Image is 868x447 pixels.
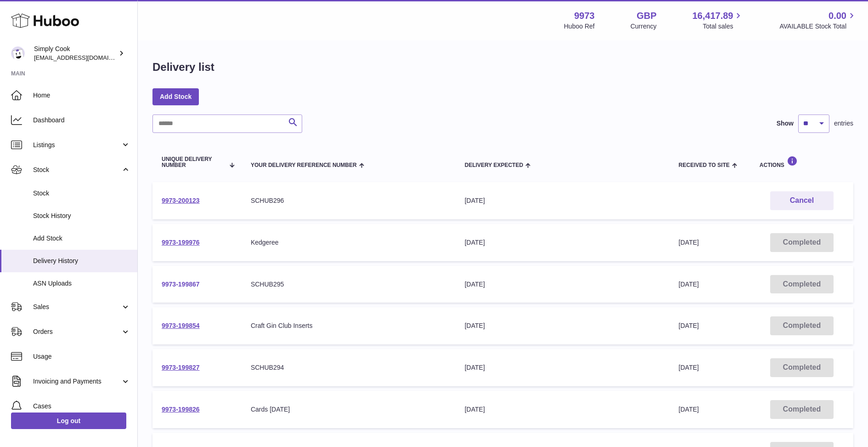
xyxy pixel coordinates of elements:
button: Cancel [770,191,834,210]
span: Received to Site [679,162,730,168]
span: Invoicing and Payments [33,377,121,386]
a: 9973-199867 [162,281,200,288]
div: Simply Cook [34,45,117,62]
a: 9973-199854 [162,322,200,329]
div: [DATE] [465,321,660,330]
div: Cards [DATE] [251,405,446,414]
span: AVAILABLE Stock Total [779,22,857,31]
div: [DATE] [465,196,660,205]
span: [DATE] [679,322,699,329]
span: entries [834,119,853,128]
a: 16,417.89 Total sales [692,10,744,31]
div: Kedgeree [251,238,446,247]
a: 9973-199976 [162,239,200,246]
div: [DATE] [465,405,660,414]
span: Add Stock [33,234,130,243]
div: SCHUB294 [251,363,446,372]
span: Listings [33,141,121,149]
div: SCHUB295 [251,280,446,289]
div: Craft Gin Club Inserts [251,321,446,330]
span: Stock History [33,212,130,220]
h1: Delivery list [152,60,214,74]
div: [DATE] [465,363,660,372]
a: Add Stock [152,88,199,105]
strong: GBP [637,10,656,22]
span: [DATE] [679,281,699,288]
img: internalAdmin-9973@internal.huboo.com [11,46,25,60]
span: 16,417.89 [692,10,733,22]
span: Stock [33,166,121,174]
a: 0.00 AVAILABLE Stock Total [779,10,857,31]
div: Currency [631,22,657,31]
div: [DATE] [465,280,660,289]
span: Delivery History [33,257,130,265]
a: Log out [11,413,126,429]
a: 9973-199826 [162,406,200,413]
span: 0.00 [829,10,846,22]
a: 9973-200123 [162,197,200,204]
span: [EMAIL_ADDRESS][DOMAIN_NAME] [34,54,135,61]
strong: 9973 [574,10,595,22]
span: Your Delivery Reference Number [251,162,357,168]
div: SCHUB296 [251,196,446,205]
span: Home [33,91,130,100]
div: [DATE] [465,238,660,247]
span: Unique Delivery Number [162,156,225,168]
span: Cases [33,402,130,411]
span: Stock [33,189,130,198]
span: Delivery Expected [465,162,523,168]
a: 9973-199827 [162,364,200,371]
span: [DATE] [679,364,699,371]
span: Total sales [703,22,744,31]
span: Dashboard [33,116,130,125]
span: [DATE] [679,406,699,413]
span: [DATE] [679,239,699,246]
div: Actions [760,156,844,168]
div: Huboo Ref [564,22,595,31]
span: Sales [33,303,121,311]
span: Usage [33,352,130,361]
label: Show [777,119,794,128]
span: Orders [33,327,121,336]
span: ASN Uploads [33,279,130,288]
